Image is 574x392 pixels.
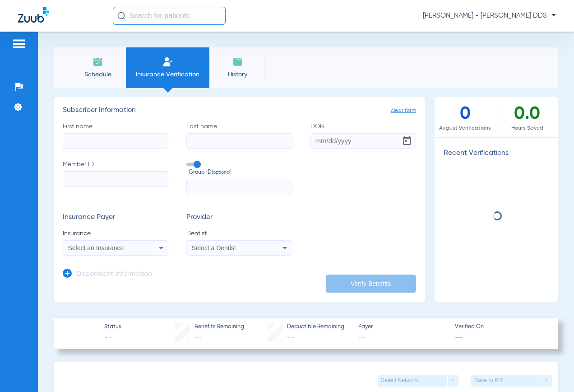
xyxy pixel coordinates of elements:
span: Deductible Remaining [287,323,344,331]
span: Benefits Remaining [194,323,244,331]
h3: Subscriber Information [63,106,416,115]
span: -- [287,334,294,341]
img: hamburger-icon [12,38,26,49]
span: Payer [358,323,447,331]
h3: Recent Verifications [435,149,558,158]
span: Select a Dentist [192,244,236,252]
span: Schedule [76,70,119,79]
span: Select an Insurance [68,244,124,252]
div: 0.0 [496,97,558,137]
label: DOB [310,122,416,149]
span: Status [104,323,121,331]
span: -- [104,332,121,343]
button: Open calendar [398,132,416,150]
span: August Verifications [435,124,496,133]
span: -- [455,332,463,342]
input: First name [63,133,168,149]
span: -- [194,334,202,341]
img: Schedule [93,56,103,67]
input: Search for patients [113,7,226,25]
label: Member ID [63,160,168,195]
img: History [232,56,243,67]
small: (optional) [212,169,231,177]
div: 0 [435,97,496,137]
img: Manual Insurance Verification [162,56,173,67]
input: Last name [186,133,292,149]
span: Dentist [186,229,292,238]
span: Hours Saved [496,124,558,133]
input: Member ID [63,171,168,187]
img: Search Icon [117,12,125,20]
img: Zuub Logo [18,7,49,23]
label: Last name [186,122,292,149]
span: clear form [391,106,416,115]
input: DOBOpen calendar [310,133,416,149]
span: -- [358,332,447,343]
button: Verify Benefits [326,275,416,293]
span: Insurance [63,229,168,238]
label: First name [63,122,168,149]
span: Group ID [189,169,292,177]
span: [PERSON_NAME] - [PERSON_NAME] DDS [423,11,556,20]
span: History [216,70,259,79]
span: Insurance Verification [133,70,203,79]
span: Verified On [455,323,544,331]
h3: Provider [186,213,292,222]
h3: Insurance Payer [63,213,168,222]
h3: Dependent Information [76,270,152,279]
